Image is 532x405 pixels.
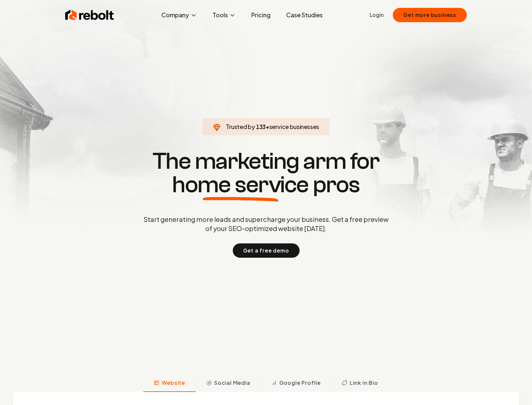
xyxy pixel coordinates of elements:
button: Get more business [393,8,467,22]
button: Website [143,375,196,392]
span: + [266,123,269,130]
button: Company [156,8,202,22]
button: Get a free demo [233,243,300,258]
span: Social Media [214,379,250,387]
span: Link in Bio [350,379,378,387]
button: Link in Bio [331,375,389,392]
img: Rebolt Logo [65,8,114,22]
span: service businesses [269,123,319,130]
button: Social Media [196,375,261,392]
a: Case Studies [281,8,328,22]
span: home service [172,173,309,196]
button: Google Profile [261,375,331,392]
span: Google Profile [279,379,321,387]
span: 133 [256,122,266,131]
h1: The marketing arm for pros [110,150,422,196]
span: Website [162,379,185,387]
p: Start generating more leads and supercharge your business. Get a free preview of your SEO-optimiz... [142,215,390,233]
span: Trusted by [226,123,255,130]
button: Tools [207,8,241,22]
a: Pricing [246,8,276,22]
a: Login [370,11,384,19]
